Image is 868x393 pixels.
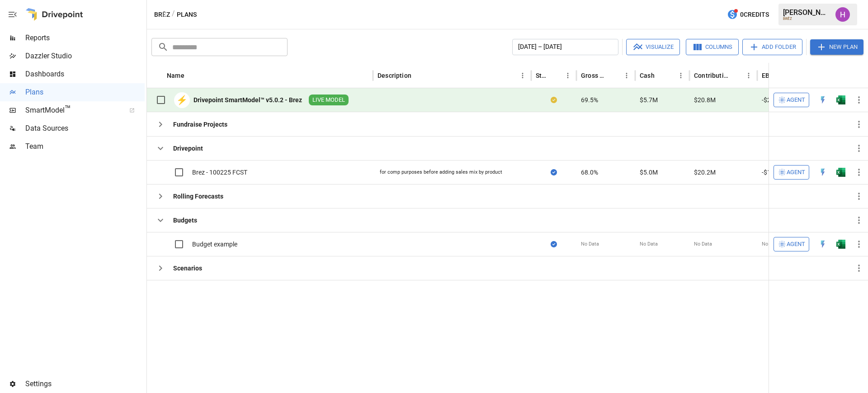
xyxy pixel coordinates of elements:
div: BRĒZ [783,17,830,21]
div: Sync complete [551,240,557,249]
img: excel-icon.76473adf.svg [836,168,845,177]
div: Open in Excel [836,240,845,249]
span: Reports [25,33,145,43]
div: ⚡ [174,92,190,108]
img: quick-edit-flash.b8aec18c.svg [818,95,827,104]
span: No Data [581,241,599,248]
span: 0 Credits [740,9,769,20]
span: Team [25,141,145,152]
span: Data Sources [25,123,145,134]
button: Sort [549,69,561,82]
div: Budget example [192,240,237,249]
div: Rolling Forecasts [173,192,223,201]
span: 68.0% [581,168,598,177]
div: / [172,9,175,20]
span: Plans [25,87,145,98]
div: Name [167,72,184,79]
div: for comp purposes before adding sales mix by product [380,169,502,176]
button: Add Folder [742,39,802,55]
span: -$2.1M [762,95,782,104]
div: Open in Excel [836,95,845,104]
button: Gross Margin column menu [620,69,633,82]
span: Dashboards [25,69,145,80]
button: Agent [774,93,809,107]
div: Drivepoint SmartModel™ v5.0.2 - Brez [193,95,302,104]
button: Columns [686,39,739,55]
div: Sync complete [551,168,557,177]
div: Open in Excel [836,168,845,177]
div: Open in Quick Edit [818,168,827,177]
div: Contribution Profit [694,72,729,79]
span: No Data [762,241,780,248]
span: Settings [25,379,145,389]
button: Sort [656,69,668,82]
button: Agent [774,165,809,180]
span: ™ [65,104,71,115]
div: Drivepoint [173,144,203,153]
span: -$1.8M [762,168,782,177]
div: Brez - 100225 FCST [192,168,247,177]
button: Contribution Profit column menu [742,69,755,82]
img: excel-icon.76473adf.svg [836,95,845,104]
div: Description [377,72,411,79]
button: Cash column menu [675,69,687,82]
button: Sort [412,69,425,82]
span: $5.7M [640,95,658,104]
div: Scenarios [173,264,202,273]
div: Budgets [173,216,197,225]
div: [PERSON_NAME] [783,8,830,17]
button: Agent [774,237,809,251]
div: Open in Quick Edit [818,95,827,104]
div: Fundraise Projects [173,120,227,129]
span: $20.2M [694,168,716,177]
span: Agent [787,239,805,250]
img: quick-edit-flash.b8aec18c.svg [818,168,827,177]
span: Dazzler Studio [25,51,145,62]
span: $5.0M [640,168,658,177]
button: [DATE] – [DATE] [512,39,618,55]
button: Sort [185,69,198,82]
button: Visualize [626,39,680,55]
div: Status [536,72,548,79]
span: Agent [787,95,805,105]
div: Cash [640,72,655,79]
button: BRĒZ [154,9,170,20]
div: Your plan has changes in Excel that are not reflected in the Drivepoint Data Warehouse, select "S... [551,95,557,104]
button: Sort [855,69,868,82]
span: No Data [694,241,712,248]
button: 0Credits [723,6,773,23]
div: Gross Margin [581,72,607,79]
button: Description column menu [516,69,529,82]
button: New Plan [810,39,863,55]
button: Sort [608,69,620,82]
img: excel-icon.76473adf.svg [836,240,845,249]
img: Harry Antonio [835,7,850,22]
div: Open in Quick Edit [818,240,827,249]
button: Sort [730,69,742,82]
img: quick-edit-flash.b8aec18c.svg [818,240,827,249]
span: 69.5% [581,95,598,104]
span: SmartModel [25,105,119,116]
span: No Data [640,241,658,248]
button: Status column menu [561,69,574,82]
div: EBITDA [762,72,784,79]
span: LIVE MODEL [309,96,349,104]
span: $20.8M [694,95,716,104]
span: Agent [787,167,805,178]
button: Harry Antonio [830,2,855,27]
